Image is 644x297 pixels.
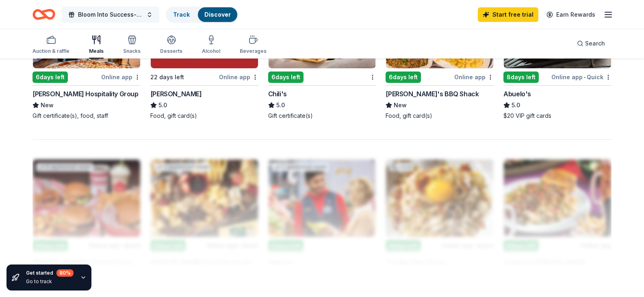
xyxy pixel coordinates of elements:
[89,32,104,59] button: Meals
[478,7,538,22] a: Start free trial
[240,32,267,59] button: Beverages
[503,112,611,120] div: $20 VIP gift cards
[386,112,494,120] div: Food, gift card(s)
[268,112,376,120] div: Gift certificate(s)
[585,39,605,48] span: Search
[503,72,539,83] div: 8 days left
[166,7,238,23] button: TrackDiscover
[204,11,231,18] a: Discover
[454,72,494,82] div: Online app
[33,32,69,59] button: Auction & raffle
[123,32,141,59] button: Snacks
[160,32,182,59] button: Desserts
[268,72,304,83] div: 6 days left
[62,7,159,23] button: Bloom Into Success- Teen Job Readiness Event
[219,72,258,82] div: Online app
[33,48,69,54] div: Auction & raffle
[551,72,611,82] div: Online app Quick
[570,35,611,52] button: Search
[41,100,54,110] span: New
[33,89,139,99] div: [PERSON_NAME] Hospitality Group
[394,100,407,110] span: New
[240,48,267,54] div: Beverages
[89,48,104,54] div: Meals
[123,48,141,54] div: Snacks
[173,11,190,18] a: Track
[503,89,531,99] div: Abuelo's
[56,269,74,277] div: 80 %
[386,89,479,99] div: [PERSON_NAME]'s BBQ Shack
[150,89,202,99] div: [PERSON_NAME]
[33,5,55,24] a: Home
[584,74,585,80] span: •
[202,48,220,54] div: Alcohol
[386,72,421,83] div: 6 days left
[268,89,287,99] div: Chili's
[202,32,220,59] button: Alcohol
[512,100,520,110] span: 5.0
[78,10,143,20] span: Bloom Into Success- Teen Job Readiness Event
[542,7,600,22] a: Earn Rewards
[26,269,74,277] div: Get started
[33,112,141,120] div: Gift certificate(s), food, staff
[26,278,74,285] div: Go to track
[101,72,141,82] div: Online app
[158,100,167,110] span: 5.0
[150,72,184,82] div: 22 days left
[160,48,182,54] div: Desserts
[150,112,258,120] div: Food, gift card(s)
[276,100,285,110] span: 5.0
[33,72,68,83] div: 6 days left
